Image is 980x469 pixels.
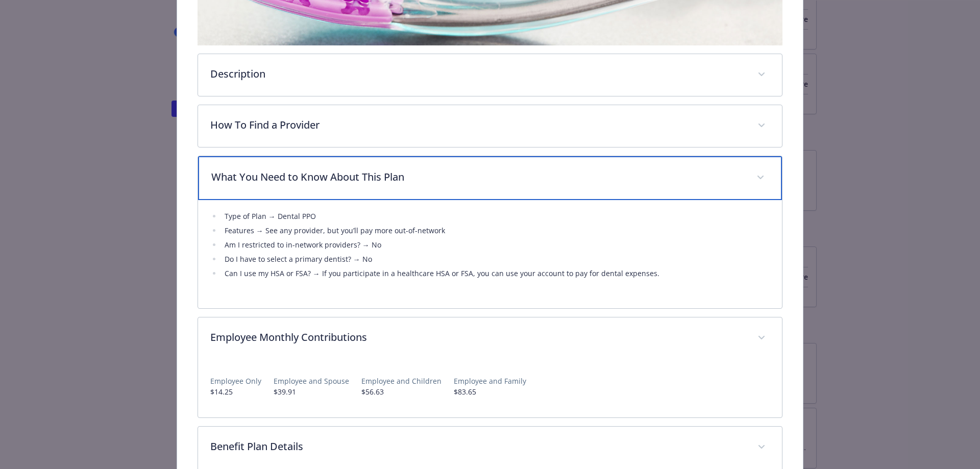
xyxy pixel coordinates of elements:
li: Can I use my HSA or FSA? → If you participate in a healthcare HSA or FSA, you can use your accoun... [222,267,770,280]
p: What You Need to Know About This Plan [211,169,745,185]
p: $39.91 [274,386,349,397]
p: $56.63 [361,386,442,397]
li: Type of Plan → Dental PPO [222,210,770,223]
div: How To Find a Provider [198,105,782,147]
p: Employee Only [210,376,261,386]
p: Benefit Plan Details [210,439,746,454]
p: How To Find a Provider [210,117,746,133]
li: Features → See any provider, but you’ll pay more out-of-network [222,225,770,237]
p: Employee and Family [454,376,526,386]
div: Employee Monthly Contributions [198,359,782,417]
div: Employee Monthly Contributions [198,317,782,359]
li: Do I have to select a primary dentist? → No [222,253,770,265]
p: Description [210,66,746,82]
div: Description [198,54,782,96]
li: Am I restricted to in-network providers? → No [222,239,770,251]
p: $14.25 [210,386,261,397]
div: What You Need to Know About This Plan [198,156,782,200]
div: Benefit Plan Details [198,427,782,468]
p: $83.65 [454,386,526,397]
p: Employee and Spouse [274,376,349,386]
div: What You Need to Know About This Plan [198,200,782,308]
p: Employee and Children [361,376,442,386]
p: Employee Monthly Contributions [210,330,746,345]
